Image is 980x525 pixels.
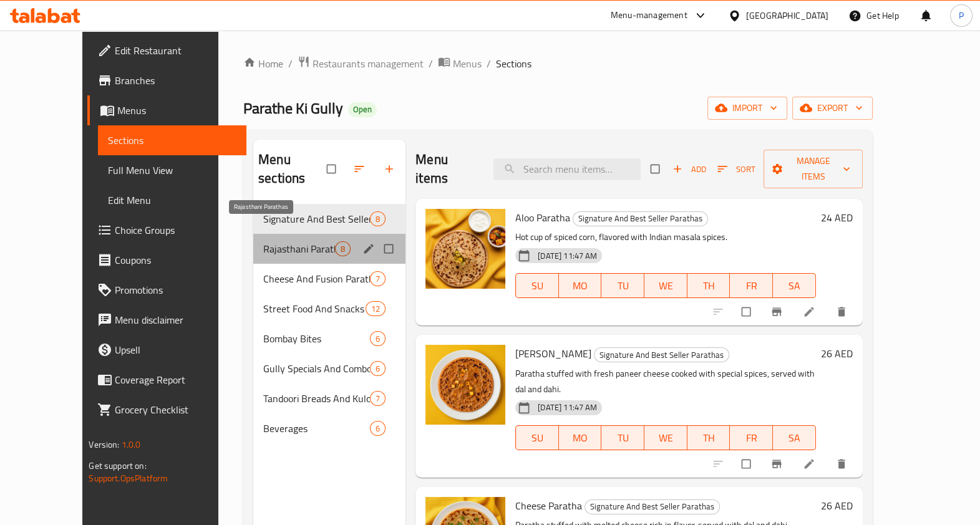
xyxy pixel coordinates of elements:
div: Rajasthani Parathas8edit [253,234,405,264]
button: edit [361,241,379,257]
span: Open [348,104,377,115]
span: Select section [643,157,669,181]
button: FR [730,425,773,450]
button: TH [687,425,730,450]
div: Signature And Best Seller Parathas [573,211,708,226]
img: Paneer Paratha [425,345,505,425]
a: Restaurants management [298,55,424,72]
div: Open [348,102,377,117]
a: Menus [87,95,246,125]
div: items [370,211,386,226]
span: Signature And Best Seller Parathas [263,211,370,226]
span: Signature And Best Seller Parathas [573,211,707,226]
div: Bombay Bites6 [253,324,405,354]
span: FR [735,429,768,447]
a: Choice Groups [87,215,246,245]
span: WE [649,277,682,295]
button: Sort [714,160,759,179]
span: 8 [336,243,350,255]
a: Upsell [87,335,246,365]
span: Edit Menu [108,193,236,208]
button: WE [644,425,687,450]
li: / [429,56,433,71]
span: Rajasthani Parathas [263,241,335,256]
span: [PERSON_NAME] [515,344,591,363]
button: Branch-specific-item [763,298,793,325]
span: Tandoori Breads And Kulchas [263,391,370,406]
span: Gully Specials And Combos [263,361,370,376]
a: Edit Restaurant [87,36,246,65]
span: P [959,9,964,22]
div: items [370,391,386,406]
div: Tandoori Breads And Kulchas7 [253,383,405,413]
button: Branch-specific-item [763,450,793,478]
span: FR [735,277,768,295]
button: delete [828,298,858,325]
input: search [493,158,641,180]
button: MO [559,425,602,450]
a: Menu disclaimer [87,305,246,335]
button: TU [601,273,644,298]
a: Edit menu item [803,306,818,318]
span: MO [564,429,597,447]
span: TH [692,277,725,295]
span: TU [606,277,639,295]
h2: Menu sections [258,150,327,188]
span: 6 [371,363,385,375]
button: SA [773,273,816,298]
span: Menus [453,56,482,71]
span: Coupons [115,253,236,267]
span: 6 [371,333,385,345]
div: Bombay Bites [263,331,370,346]
span: 1.0.0 [122,436,141,453]
li: / [487,56,491,71]
button: delete [828,450,858,478]
h2: Menu items [415,150,478,188]
div: Signature And Best Seller Parathas [594,347,729,362]
span: Aloo Paratha [515,208,570,227]
span: [DATE] 11:47 AM [533,250,602,262]
span: Branches [115,73,236,88]
div: Signature And Best Seller Parathas [585,499,720,514]
a: Home [243,56,283,71]
span: SU [521,277,554,295]
span: MO [564,277,597,295]
span: [DATE] 11:47 AM [533,402,602,413]
button: Add section [376,155,405,183]
div: Beverages6 [253,413,405,443]
span: SA [778,429,811,447]
div: items [370,421,386,436]
span: Parathe Ki Gully [243,94,343,122]
span: Sort items [709,160,764,179]
div: Street Food And Snacks12 [253,294,405,324]
span: Add item [669,160,709,179]
span: Signature And Best Seller Parathas [585,499,719,514]
h6: 26 AED [821,345,853,362]
span: Version: [89,436,119,453]
span: Coverage Report [115,372,236,387]
span: export [802,100,863,116]
nav: Menu sections [253,199,405,448]
span: Sections [108,133,236,148]
h6: 24 AED [821,209,853,226]
div: Cheese And Fusion Parathas7 [253,264,405,294]
button: Add [669,160,709,179]
button: SA [773,425,816,450]
span: Sort [717,162,755,176]
span: 7 [371,393,385,405]
a: Promotions [87,275,246,305]
p: Paratha stuffed with fresh paneer cheese cooked with special spices, served with dal and dahi. [515,366,815,397]
span: Grocery Checklist [115,402,236,417]
div: items [370,271,386,286]
span: SU [521,429,554,447]
div: Beverages [263,421,370,436]
button: TH [687,273,730,298]
a: Branches [87,65,246,95]
a: Full Menu View [98,155,246,185]
span: Cheese And Fusion Parathas [263,271,370,286]
span: Menu disclaimer [115,312,236,327]
span: Manage items [774,153,852,185]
